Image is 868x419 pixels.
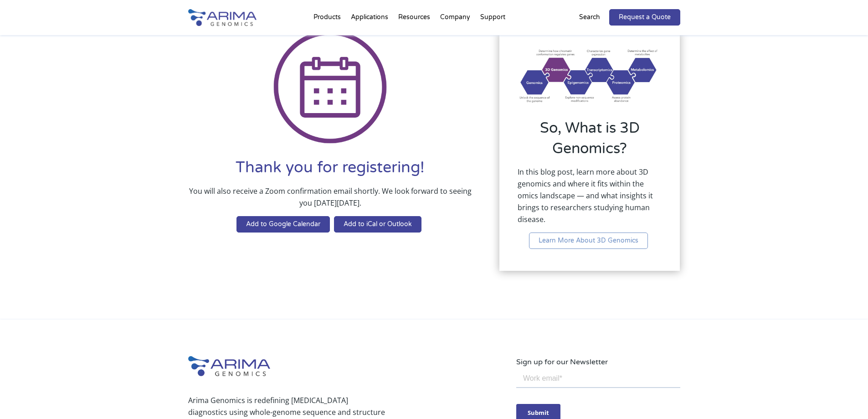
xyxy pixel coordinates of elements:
a: Add to iCal or Outlook [334,216,421,233]
p: Sign up for our Newsletter [516,356,680,368]
a: Add to Google Calendar [236,216,330,233]
p: Search [579,11,600,23]
h1: Thank you for registering! [188,157,473,185]
h2: So, What is 3D Genomics? [518,118,662,166]
a: Request a Quote [609,9,680,26]
img: Icon Calendar [273,30,387,144]
a: Learn More About 3D Genomics [529,233,648,249]
img: Arima-Genomics-logo [188,9,257,26]
p: You will also receive a Zoom confirmation email shortly. We look forward to seeing you [DATE][DATE]. [188,185,473,216]
img: Arima-Genomics-logo [188,356,270,376]
p: In this blog post, learn more about 3D genomics and where it fits within the omics landscape — an... [518,166,662,233]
